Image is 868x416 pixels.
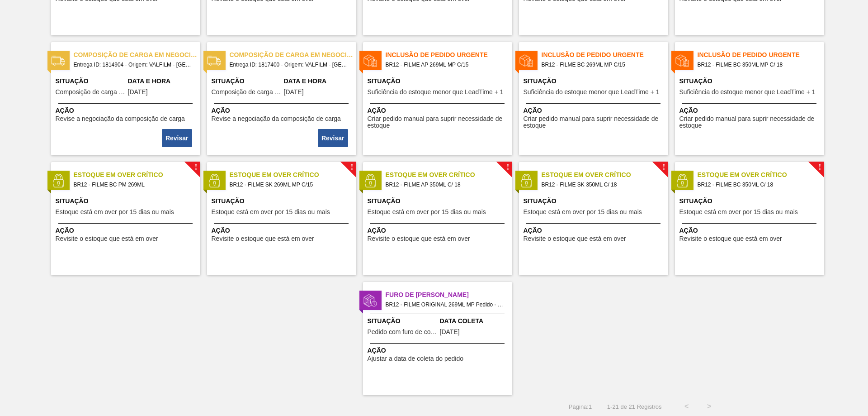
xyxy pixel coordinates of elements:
span: Inclusão de Pedido Urgente [542,50,668,60]
span: Composição de carga em negociação [74,50,200,60]
span: Revisite o estoque que está em over [524,235,626,242]
span: Estoque está em over por 15 dias ou mais [56,209,174,215]
img: status [363,174,377,187]
span: Entrega ID: 1814904 - Origem: VALFILM - LORENA (SP) - Destino: BR12 [74,60,193,70]
span: BR12 - FILME BC PM 269ML [74,180,193,190]
span: 1 - 21 de 21 Registros [605,403,661,410]
span: Inclusão de Pedido Urgente [698,50,824,60]
span: Situação [679,77,822,86]
img: status [519,174,533,187]
span: BR12 - FILME AP 350ML C/ 18 [386,180,505,190]
img: status [675,54,689,67]
button: Revisar [318,129,348,147]
span: BR12 - FILME BC 350ML MP C/ 18 [698,60,817,70]
span: Ação [368,106,510,115]
span: Situação [368,316,438,326]
span: Ação [56,106,198,115]
span: Entrega ID: 1817400 - Origem: VALFILM - LORENA (SP) - Destino: BR12 [230,60,349,70]
span: Composição de carga em negociação [56,89,126,96]
span: Criar pedido manual para suprir necessidade de estoque [524,115,666,129]
span: Revise a negociação da composição de carga [56,115,185,122]
span: Ação [212,106,354,115]
div: Completar tarefa: 29738019 [163,128,193,148]
span: 03/09/2025, [128,89,148,96]
span: Estoque em Over Crítico [542,170,668,180]
span: Situação [524,196,666,206]
span: Ação [524,106,666,115]
span: BR12 - FILME BC 350ML C/ 18 [698,180,817,190]
span: Data e Hora [284,77,354,86]
span: Suficiência do estoque menor que LeadTime + 1 [524,89,660,96]
span: Situação [368,196,510,206]
span: Ação [524,226,666,235]
span: Estoque em Over Crítico [74,170,200,180]
span: Criar pedido manual para suprir necessidade de estoque [679,115,822,129]
span: Situação [679,196,822,206]
span: Composição de carga em negociação [230,50,356,60]
span: Ação [679,226,822,235]
button: Revisar [162,129,192,147]
span: Estoque em Over Crítico [386,170,512,180]
span: Estoque está em over por 15 dias ou mais [524,209,642,215]
span: BR12 - FILME AP 269ML MP C/15 [386,60,505,70]
span: Revisite o estoque que está em over [212,235,314,242]
span: Ação [212,226,354,235]
span: Situação [212,77,282,86]
span: Inclusão de Pedido Urgente [386,50,512,60]
span: Revisite o estoque que está em over [679,235,782,242]
span: ! [818,164,821,171]
div: Completar tarefa: 29738909 [319,128,349,148]
span: Revise a negociação da composição de carga [212,115,341,122]
span: BR12 - FILME SK 269ML MP C/15 [230,180,349,190]
img: status [675,174,689,187]
span: 18/09/2025, [284,89,304,96]
span: Situação [368,77,510,86]
img: status [363,294,377,307]
img: status [519,54,533,67]
span: Data e Hora [128,77,198,86]
span: 11/08/2025 [440,329,460,335]
span: Suficiência do estoque menor que LeadTime + 1 [368,89,504,96]
img: status [208,54,221,67]
span: Ação [679,106,822,115]
span: Revisite o estoque que está em over [56,235,158,242]
span: Estoque está em over por 15 dias ou mais [368,209,486,215]
span: Situação [212,196,354,206]
span: Ação [368,226,510,235]
span: ! [194,164,197,171]
img: status [52,174,65,187]
span: Ajustar a data de coleta do pedido [368,355,464,362]
span: Estoque está em over por 15 dias ou mais [679,209,798,215]
span: ! [662,164,665,171]
span: BR12 - FILME SK 350ML C/ 18 [542,180,661,190]
img: status [52,54,65,67]
span: Suficiência do estoque menor que LeadTime + 1 [679,89,816,96]
span: Data Coleta [440,316,510,326]
span: Criar pedido manual para suprir necessidade de estoque [368,115,510,129]
img: status [208,174,221,187]
span: BR12 - FILME BC 269ML MP C/15 [542,60,661,70]
span: Ação [56,226,198,235]
span: Situação [56,77,126,86]
span: Página : 1 [569,403,592,410]
span: ! [506,164,509,171]
span: BR12 - FILME ORIGINAL 269ML MP Pedido - 2005648 [386,300,505,310]
span: Ação [368,346,510,355]
span: ! [350,164,353,171]
span: Estoque em Over Crítico [230,170,356,180]
span: Situação [56,196,198,206]
span: Composição de carga em negociação [212,89,282,96]
span: Situação [524,77,666,86]
span: Pedido com furo de coleta [368,329,438,335]
span: Estoque está em over por 15 dias ou mais [212,209,330,215]
img: status [363,54,377,67]
span: Revisite o estoque que está em over [368,235,470,242]
span: Furo de Coleta [386,290,512,300]
span: Estoque em Over Crítico [698,170,824,180]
